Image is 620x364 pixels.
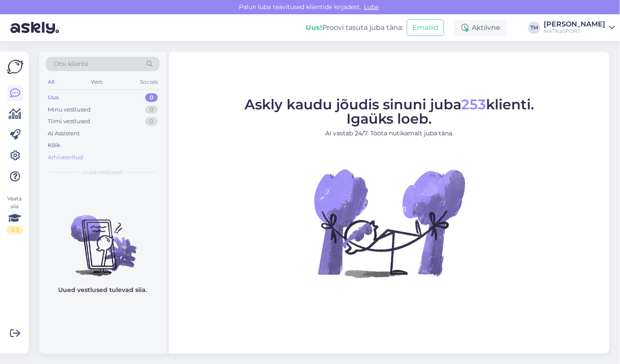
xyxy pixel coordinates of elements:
[39,200,166,278] img: No chats
[54,59,88,69] span: Otsi kliente
[306,23,403,33] div: Proovi tasuta juba täna:
[544,21,605,28] div: [PERSON_NAME]
[528,22,540,34] div: TM
[7,226,23,234] div: 1 / 3
[245,96,534,127] span: Askly kaudu jõudis sinuni juba klienti. Igaüks loeb.
[48,117,90,126] div: Tiimi vestlused
[407,20,444,36] button: Emailid
[59,285,147,295] p: Uued vestlused tulevad siia.
[454,20,507,36] div: Aktiivne
[46,76,56,88] div: All
[145,105,158,114] div: 0
[544,28,605,35] div: MATKaSPORT
[461,96,486,113] span: 253
[7,195,23,234] div: Vaata siia
[48,129,80,138] div: AI Assistent
[245,129,534,138] p: AI vastab 24/7. Tööta nutikamalt juba täna.
[48,93,59,102] div: Uus
[311,145,467,301] img: No Chat active
[138,76,160,88] div: Socials
[7,59,23,75] img: Askly Logo
[48,141,60,150] div: Kõik
[361,3,381,11] span: Luba
[306,23,322,32] b: Uus!
[48,153,83,162] div: Arhiveeritud
[83,168,123,176] span: Uued vestlused
[145,117,158,126] div: 0
[90,76,105,88] div: Web
[145,93,158,102] div: 0
[544,21,615,35] a: [PERSON_NAME]MATKaSPORT
[48,105,91,114] div: Minu vestlused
